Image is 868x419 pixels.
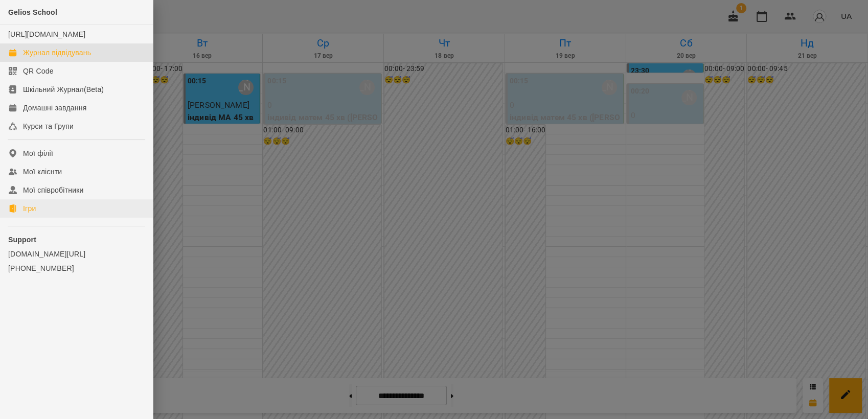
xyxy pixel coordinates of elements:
[8,30,85,38] a: [URL][DOMAIN_NAME]
[23,167,62,177] div: Мої клієнти
[23,84,104,95] div: Шкільний Журнал(Beta)
[8,8,57,16] span: Gelios School
[23,185,84,195] div: Мої співробітники
[23,48,91,58] div: Журнал відвідувань
[23,148,53,158] div: Мої філії
[23,121,74,131] div: Курси та Групи
[23,66,54,76] div: QR Code
[8,263,145,273] a: [PHONE_NUMBER]
[23,103,86,113] div: Домашні завдання
[23,203,36,214] div: Ігри
[8,249,145,259] a: [DOMAIN_NAME][URL]
[8,235,145,245] p: Support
